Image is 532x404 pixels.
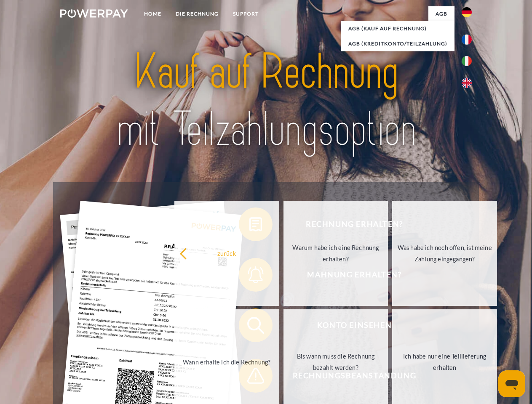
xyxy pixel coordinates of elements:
[289,242,383,265] div: Warum habe ich eine Rechnung erhalten?
[392,201,497,306] a: Was habe ich noch offen, ist meine Zahlung eingegangen?
[60,9,128,18] img: logo-powerpay-white.svg
[462,7,472,17] img: de
[428,6,454,21] a: agb
[179,356,274,367] div: Wann erhalte ich die Rechnung?
[341,36,454,51] a: AGB (Kreditkonto/Teilzahlung)
[397,242,492,265] div: Was habe ich noch offen, ist meine Zahlung eingegangen?
[462,78,472,88] img: en
[179,247,274,259] div: zurück
[226,6,266,21] a: SUPPORT
[397,351,492,373] div: Ich habe nur eine Teillieferung erhalten
[137,6,168,21] a: Home
[498,370,525,397] iframe: Schaltfläche zum Öffnen des Messaging-Fensters
[462,56,472,66] img: it
[341,21,454,36] a: AGB (Kauf auf Rechnung)
[168,6,226,21] a: DIE RECHNUNG
[462,35,472,45] img: fr
[289,351,383,373] div: Bis wann muss die Rechnung bezahlt werden?
[80,40,452,161] img: title-powerpay_de.svg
